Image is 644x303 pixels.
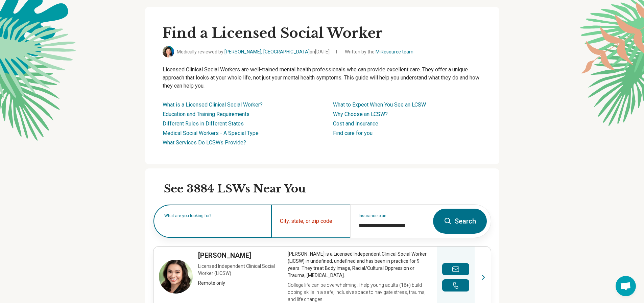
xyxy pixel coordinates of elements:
[442,279,469,292] button: Make a phone call
[442,263,469,275] button: Send a message
[163,111,249,117] a: Education and Training Requirements
[333,130,373,136] a: Find care for you
[345,48,413,55] span: Written by the
[163,24,482,42] h1: Find a Licensed Social Worker
[333,120,378,127] a: Cost and Insurance
[616,276,636,296] div: Open chat
[163,120,244,127] a: Different Rules in Different States
[310,49,330,54] span: on [DATE]
[177,48,330,55] span: Medically reviewed by
[433,209,487,234] button: Search
[376,49,413,54] a: MiResource team
[164,214,263,218] label: What are you looking for?
[224,49,310,54] a: [PERSON_NAME], [GEOGRAPHIC_DATA]
[163,139,246,146] a: What Services Do LCSWs Provide?
[333,101,426,108] a: What to Expect When You See an LCSW
[163,66,482,90] p: Licensed Clinical Social Workers are well-trained mental health professionals who can provide exc...
[163,130,259,136] a: Medical Social Workers - A Special Type
[163,101,263,108] a: What is a Licensed Clinical Social Worker?
[333,111,388,117] a: Why Choose an LCSW?
[164,182,491,196] h2: See 3884 LSWs Near You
